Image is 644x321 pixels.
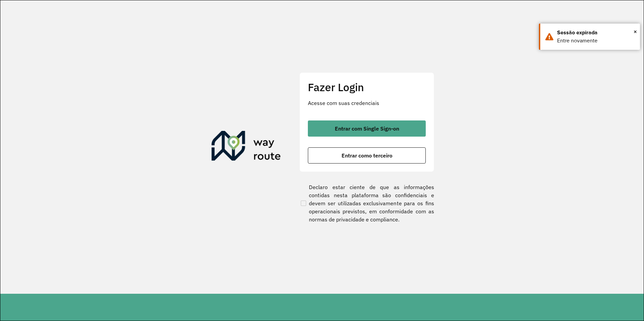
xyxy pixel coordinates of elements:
[308,81,426,94] h2: Fazer Login
[308,99,426,107] p: Acesse com suas credenciais
[634,27,637,37] span: ×
[634,27,637,37] button: Close
[335,126,399,131] span: Entrar com Single Sign-on
[557,29,635,37] div: Sessão expirada
[308,147,426,164] button: button
[308,120,426,137] button: button
[557,37,635,45] div: Entre novamente
[212,131,281,163] img: Roteirizador AmbevTech
[299,183,434,223] label: Declaro estar ciente de que as informações contidas nesta plataforma são confidenciais e devem se...
[342,153,392,158] span: Entrar como terceiro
